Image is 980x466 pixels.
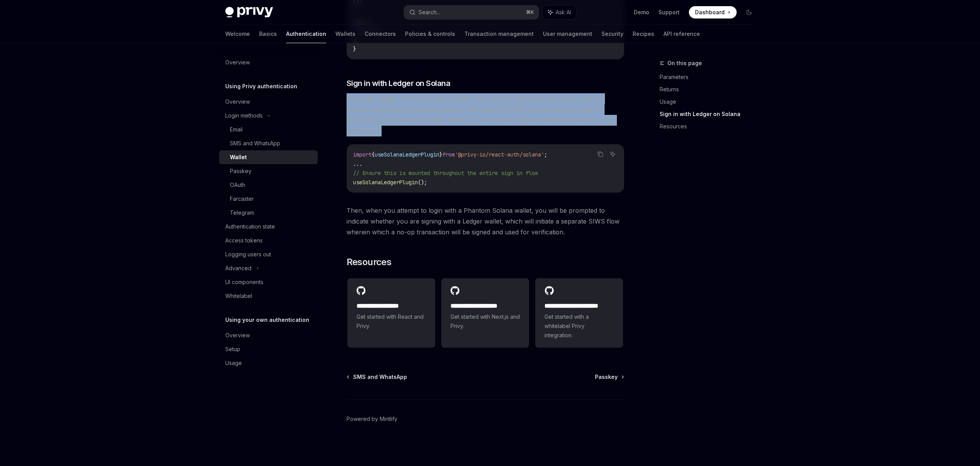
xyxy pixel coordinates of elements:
[404,5,539,19] button: Search...⌘K
[451,312,520,331] span: Get started with Next.js and Privy.
[335,25,355,43] a: Wallets
[667,59,702,68] span: On this page
[230,139,280,148] div: SMS and WhatsApp
[225,97,250,106] div: Overview
[225,82,297,91] h5: Using Privy authentication
[230,180,245,190] div: OAuth
[439,151,442,158] span: }
[601,25,623,43] a: Security
[219,247,318,261] a: Logging users out
[219,123,318,136] a: Email
[347,373,407,381] a: SMS and WhatsApp
[353,170,538,177] span: // Ensure this is mounted throughout the entire sign in flow
[658,8,680,16] a: Support
[219,164,318,178] a: Passkey
[225,222,275,231] div: Authentication state
[219,95,318,109] a: Overview
[365,25,396,43] a: Connectors
[347,415,397,423] a: Powered by Mintlify
[219,206,318,220] a: Telegram
[660,83,761,96] a: Returns
[225,345,240,354] div: Setup
[225,25,250,43] a: Welcome
[219,342,318,356] a: Setup
[595,373,623,381] a: Passkey
[219,136,318,150] a: SMS and WhatsApp
[219,356,318,370] a: Usage
[225,7,273,18] img: dark logo
[219,220,318,234] a: Authentication state
[225,250,271,259] div: Logging users out
[225,291,252,301] div: Whitelabel
[286,25,326,43] a: Authentication
[230,194,254,204] div: Farcaster
[230,125,243,134] div: Email
[660,71,761,83] a: Parameters
[353,45,356,52] span: }
[464,25,534,43] a: Transaction management
[225,236,263,245] div: Access tokens
[689,6,737,19] a: Dashboard
[230,167,251,176] div: Passkey
[219,178,318,192] a: OAuth
[219,234,318,247] a: Access tokens
[347,78,451,89] span: Sign in with Ledger on Solana
[357,312,426,331] span: Get started with React and Privy.
[405,25,455,43] a: Policies & controls
[219,150,318,164] a: Wallet
[455,151,544,158] span: '@privy-io/react-auth/solana'
[225,358,242,368] div: Usage
[743,6,755,19] button: Toggle dark mode
[543,25,592,43] a: User management
[442,151,455,158] span: from
[375,151,439,158] span: useSolanaLedgerPlugin
[544,151,547,158] span: ;
[660,96,761,108] a: Usage
[556,8,571,16] span: Ask AI
[219,56,318,69] a: Overview
[219,328,318,342] a: Overview
[634,8,649,16] a: Demo
[695,8,725,16] span: Dashboard
[663,25,700,43] a: API reference
[347,205,624,237] span: Then, when you attempt to login with a Phantom Solana wallet, you will be prompted to indicate wh...
[353,151,372,158] span: import
[544,312,614,340] span: Get started with a whitelabel Privy integration.
[219,275,318,289] a: UI components
[225,111,263,120] div: Login methods
[259,25,277,43] a: Basics
[225,264,251,273] div: Advanced
[347,256,392,268] span: Resources
[225,315,309,325] h5: Using your own authentication
[372,151,375,158] span: {
[225,331,250,340] div: Overview
[595,373,618,381] span: Passkey
[608,149,618,159] button: Ask AI
[225,278,263,287] div: UI components
[418,179,427,186] span: ();
[660,108,761,120] a: Sign in with Ledger on Solana
[353,179,418,186] span: useSolanaLedgerPlugin
[419,8,440,17] div: Search...
[353,373,407,381] span: SMS and WhatsApp
[660,120,761,133] a: Resources
[353,160,362,167] span: ...
[526,9,534,15] span: ⌘ K
[230,208,254,217] div: Telegram
[225,58,250,67] div: Overview
[595,149,605,159] button: Copy the contents from the code block
[219,289,318,303] a: Whitelabel
[230,153,247,162] div: Wallet
[347,93,624,136] span: Currently, Ledger Solana hardware wallets only support transaction signatures, not the message si...
[633,25,654,43] a: Recipes
[543,5,576,19] button: Ask AI
[219,192,318,206] a: Farcaster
